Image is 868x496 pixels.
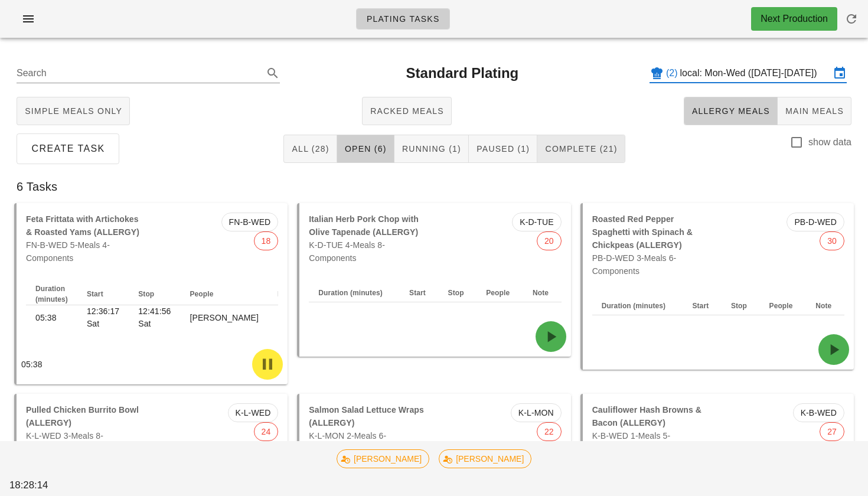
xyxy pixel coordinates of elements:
th: Stop [439,283,477,302]
button: Complete (21) [537,135,625,163]
div: Next Production [761,12,828,26]
th: Note [523,283,562,302]
td: [PERSON_NAME] [180,305,267,330]
button: All (28) [283,135,337,163]
b: Pulled Chicken Burrito Bowl (ALLERGY) [26,405,139,428]
span: Allergy Meals [691,106,770,116]
a: Plating Tasks [356,8,450,30]
div: 18:28:14 [7,475,79,495]
th: Start [77,283,129,305]
b: Italian Herb Pork Chop with Olive Tapenade (ALLERGY) [309,214,419,237]
span: Main Meals [785,106,844,116]
span: Plating Tasks [366,14,440,24]
span: Create Task [31,143,105,154]
th: Start [400,283,439,302]
div: K-D-TUE 4-Meals 8-Components [302,205,435,272]
h2: Standard Plating [406,63,519,84]
span: Running (1) [402,144,461,154]
td: 12:41:56 Sat [129,305,180,330]
th: People [180,283,267,305]
div: 05:38 [17,344,288,384]
span: K-L-WED [236,404,271,422]
div: FN-B-WED 5-Meals 4-Components [19,205,152,272]
button: Create Task [17,133,119,164]
div: PB-D-WED 3-Meals 6-Components [585,205,719,285]
span: 18 [262,232,271,250]
b: Feta Frittata with Artichokes & Roasted Yams (ALLERGY) [26,214,139,237]
th: People [760,296,807,315]
span: All (28) [291,144,329,154]
div: K-B-WED 1-Meals 5-Components [585,396,719,462]
span: Complete (21) [544,144,617,154]
th: Note [806,296,844,315]
th: Note [268,283,303,305]
button: Main Meals [778,97,851,125]
th: Duration (minutes) [592,296,683,315]
span: [PERSON_NAME] [344,450,422,468]
td: 12:36:17 Sat [77,305,129,330]
span: Paused (1) [476,144,530,154]
span: 20 [544,232,554,250]
span: 27 [827,423,837,440]
label: show data [808,136,851,148]
b: Roasted Red Pepper Spaghetti with Spinach & Chickpeas (ALLERGY) [592,214,693,250]
div: 6 Tasks [7,168,861,205]
button: Open (6) [337,135,394,163]
button: Racked Meals [362,97,452,125]
div: (2) [666,67,680,79]
button: Simple Meals Only [17,97,130,125]
button: Running (1) [394,135,469,163]
button: Allergy Meals [684,97,778,125]
th: People [477,283,523,302]
div: K-L-WED 3-Meals 8-Components [19,396,152,462]
div: K-L-MON 2-Meals 6-Components [302,396,435,462]
th: Duration (minutes) [26,283,77,305]
span: 22 [544,423,554,440]
span: 30 [827,232,837,250]
span: Simple Meals Only [24,106,122,116]
b: Salmon Salad Lettuce Wraps (ALLERGY) [309,405,424,428]
span: K-D-TUE [520,213,553,231]
th: Stop [722,296,760,315]
span: K-B-WED [801,404,837,422]
th: Duration (minutes) [309,283,400,302]
b: Cauliflower Hash Browns & Bacon (ALLERGY) [592,405,701,428]
span: Racked Meals [370,106,444,116]
span: 24 [262,423,271,440]
span: Open (6) [344,144,387,154]
th: Start [683,296,722,315]
span: PB-D-WED [794,213,837,231]
td: 05:38 [26,305,77,330]
button: Paused (1) [469,135,537,163]
span: FN-B-WED [229,213,271,231]
th: Stop [129,283,180,305]
span: [PERSON_NAME] [446,450,524,468]
span: K-L-MON [518,404,554,422]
